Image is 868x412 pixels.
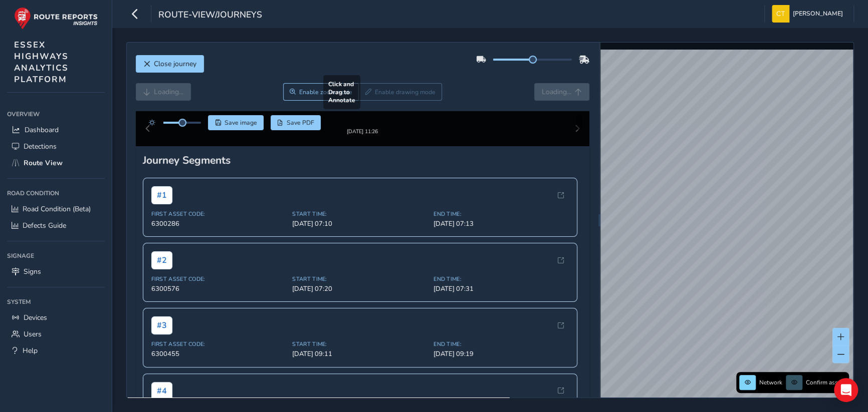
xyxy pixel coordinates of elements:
span: Enable zoom mode [299,88,352,96]
div: Open Intercom Messenger [834,378,858,402]
a: Help [7,342,105,359]
span: 6300576 [151,292,287,301]
a: Route View [7,155,105,171]
a: Dashboard [7,122,105,138]
div: Journey Segments [143,161,583,175]
span: First Asset Code: [151,283,287,291]
span: 6300455 [151,357,287,366]
a: Devices [7,309,105,326]
img: diamond-layout [772,5,789,23]
div: Overview [7,107,105,122]
button: Save [208,115,264,130]
span: Defects Guide [23,221,66,230]
span: Save PDF [287,119,314,127]
span: Signs [24,267,41,276]
span: [DATE] 09:11 [292,357,427,366]
span: End Time: [433,348,569,356]
span: Users [24,329,42,339]
img: Thumbnail frame [332,126,393,136]
span: Route View [24,158,63,168]
span: [DATE] 09:19 [433,357,569,366]
span: 6300286 [151,227,287,236]
span: # 3 [151,324,172,342]
a: Users [7,326,105,342]
span: route-view/journeys [158,9,262,23]
span: Save image [225,119,257,127]
a: Signs [7,263,105,280]
button: [PERSON_NAME] [772,5,846,23]
span: Close journey [154,59,196,69]
span: # 1 [151,194,172,212]
span: First Asset Code: [151,218,287,226]
span: Road Condition (Beta) [23,204,91,214]
span: Start Time: [292,218,427,226]
a: Detections [7,138,105,155]
span: Confirm assets [806,378,846,386]
span: Devices [24,313,47,322]
span: [DATE] 07:31 [433,292,569,301]
span: Dashboard [25,125,59,135]
span: [DATE] 07:20 [292,292,427,301]
span: First Asset Code: [151,348,287,356]
span: End Time: [433,218,569,226]
button: Zoom [283,83,359,101]
div: Road Condition [7,186,105,201]
span: [PERSON_NAME] [793,5,843,23]
button: PDF [271,115,321,130]
span: Detections [24,142,57,151]
span: # 2 [151,259,172,277]
span: Help [23,346,38,355]
img: rr logo [14,7,98,30]
div: Signage [7,248,105,263]
div: [DATE] 11:26 [332,136,393,143]
span: ESSEX HIGHWAYS ANALYTICS PLATFORM [14,39,69,85]
span: Start Time: [292,283,427,291]
span: End Time: [433,283,569,291]
button: Close journey [136,55,204,73]
span: # 4 [151,390,172,408]
span: Network [759,378,782,386]
a: Defects Guide [7,217,105,234]
div: System [7,294,105,309]
span: Start Time: [292,348,427,356]
a: Road Condition (Beta) [7,201,105,217]
span: [DATE] 07:10 [292,227,427,236]
span: [DATE] 07:13 [433,227,569,236]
